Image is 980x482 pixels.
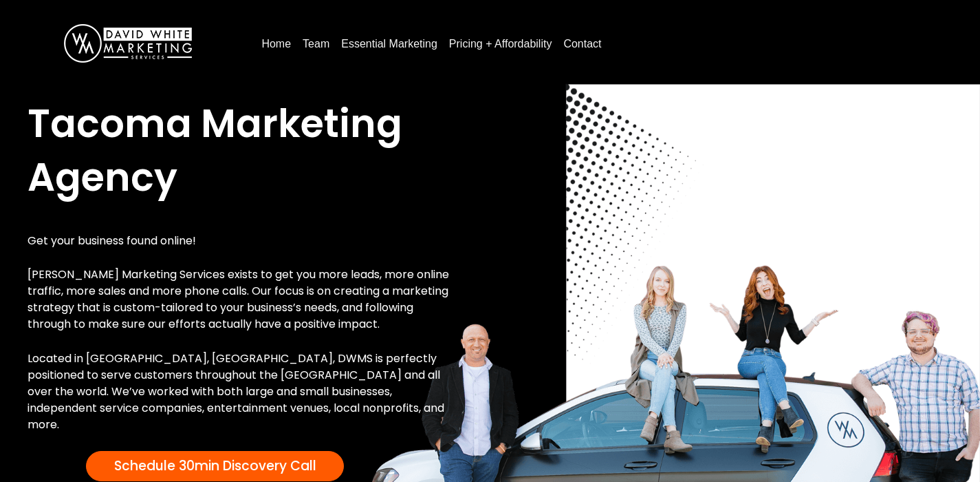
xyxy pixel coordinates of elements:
a: DavidWhite-Marketing-Logo [64,36,192,48]
p: Located in [GEOGRAPHIC_DATA], [GEOGRAPHIC_DATA], DWMS is perfectly positioned to serve customers ... [28,350,457,433]
span: Tacoma Marketing Agency [28,96,402,205]
p: Get your business found online! [28,233,457,249]
span: Schedule 30min Discovery Call [114,457,316,475]
a: Essential Marketing [336,33,443,55]
nav: Menu [256,32,952,55]
img: DavidWhite-Marketing-Logo [64,24,192,63]
a: Contact [558,33,607,55]
a: Schedule 30min Discovery Call [86,451,344,481]
p: [PERSON_NAME] Marketing Services exists to get you more leads, more online traffic, more sales an... [28,266,457,333]
a: Team [297,33,335,55]
a: Pricing + Affordability [444,33,558,55]
a: Home [256,33,296,55]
